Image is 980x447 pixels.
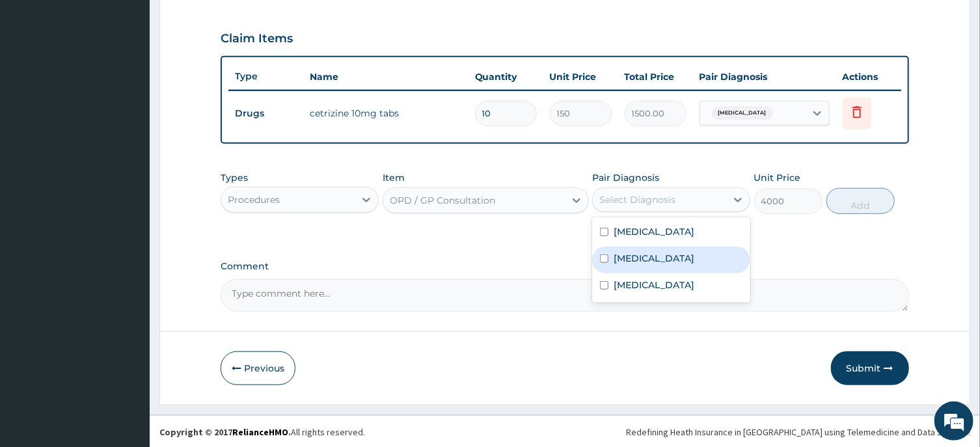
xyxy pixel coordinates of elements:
th: Total Price [618,64,693,90]
label: Item [383,171,405,184]
label: Unit Price [754,171,801,184]
button: Submit [831,351,909,385]
td: cetrizine 10mg tabs [303,100,468,126]
th: Name [303,64,468,90]
h3: Claim Items [221,32,293,46]
label: [MEDICAL_DATA] [614,252,694,265]
th: Type [228,64,303,88]
th: Pair Diagnosis [693,64,836,90]
span: We're online! [75,138,180,269]
textarea: Type your message and hit 'Enter' [7,304,248,349]
div: Redefining Heath Insurance in [GEOGRAPHIC_DATA] using Telemedicine and Data Science! [626,426,970,439]
div: Chat with us now [68,73,219,90]
label: [MEDICAL_DATA] [614,278,694,291]
a: RelianceHMO [232,426,288,438]
th: Quantity [469,64,543,90]
div: Minimize live chat window [213,7,245,38]
th: Actions [836,64,901,90]
img: d_794563401_company_1708531726252_794563401 [24,65,53,98]
label: Comment [221,261,908,272]
th: Unit Price [543,64,618,90]
label: Pair Diagnosis [592,171,659,184]
div: Procedures [228,193,280,206]
button: Previous [221,351,295,385]
label: [MEDICAL_DATA] [614,225,694,238]
button: Add [826,188,895,214]
label: Types [221,172,248,183]
strong: Copyright © 2017 . [159,426,291,438]
div: Select Diagnosis [599,193,675,206]
span: [MEDICAL_DATA] [712,107,773,120]
td: Drugs [228,102,303,126]
div: OPD / GP Consultation [390,194,495,207]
